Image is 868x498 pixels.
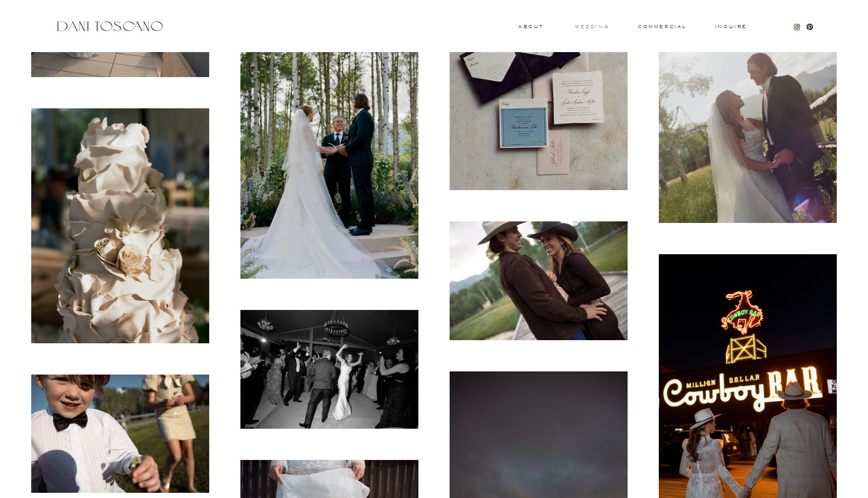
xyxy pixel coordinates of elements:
[518,24,541,28] a: About
[638,24,686,29] a: commercial
[714,24,748,30] a: Inquire
[575,24,609,28] a: wedding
